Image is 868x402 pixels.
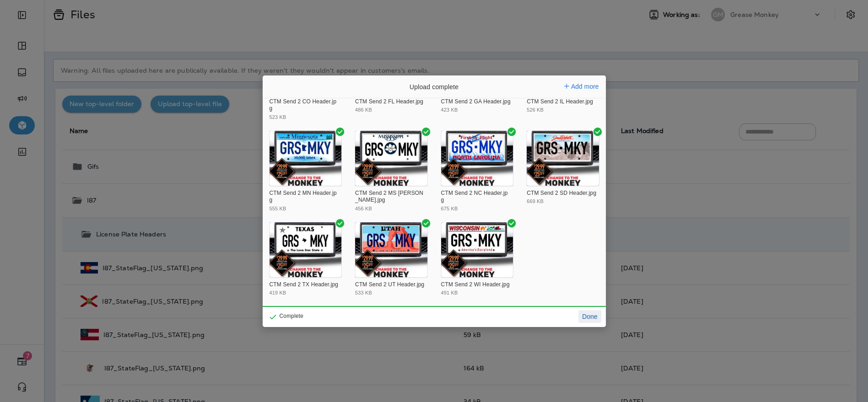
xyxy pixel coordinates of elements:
div: CTM Send 2 NC Header.jpg [441,190,511,204]
img: CTM Send 2 SD Header.jpg [527,131,599,186]
img: CTM Send 2 TX Header.jpg [270,222,342,277]
div: 526 KB [527,107,544,113]
div: CTM Send 2 SD Header.jpg [527,190,597,197]
div: 555 KB [270,206,286,211]
button: Done [578,310,601,323]
img: CTM Send 2 UT Header.jpg [355,222,427,277]
div: Complete [263,306,305,327]
div: 491 KB [441,290,458,295]
div: 533 KB [355,290,372,295]
div: CTM Send 2 WI Header.jpg [441,281,511,289]
div: 456 KB [355,206,372,211]
div: 486 KB [355,107,372,113]
div: CTM Send 2 MN Header.jpg [270,190,340,204]
div: 669 KB [527,199,544,204]
div: 675 KB [441,206,458,211]
div: CTM Send 2 GA Header.jpg [441,98,511,106]
div: CTM Send 2 UT Header.jpg [355,281,425,289]
div: CTM Send 2 MS Header.jpg [355,190,425,204]
div: 523 KB [270,115,286,120]
img: CTM Send 2 WI Header.jpg [441,222,513,277]
img: CTM Send 2 NC Header.jpg [441,131,513,186]
div: Complete [270,313,303,319]
div: CTM Send 2 IL Header.jpg [527,98,597,106]
img: CTM Send 2 MN Header.jpg [270,131,342,186]
div: CTM Send 2 CO Header.jpg [270,98,340,113]
div: CTM Send 2 TX Header.jpg [270,281,340,289]
div: CTM Send 2 FL Header.jpg [355,98,425,106]
button: Add more files [561,80,603,93]
img: CTM Send 2 MS Header.jpg [355,131,427,186]
div: 419 KB [270,290,286,295]
div: 423 KB [441,107,458,113]
span: Add more [571,83,599,90]
div: Upload complete [366,75,503,98]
